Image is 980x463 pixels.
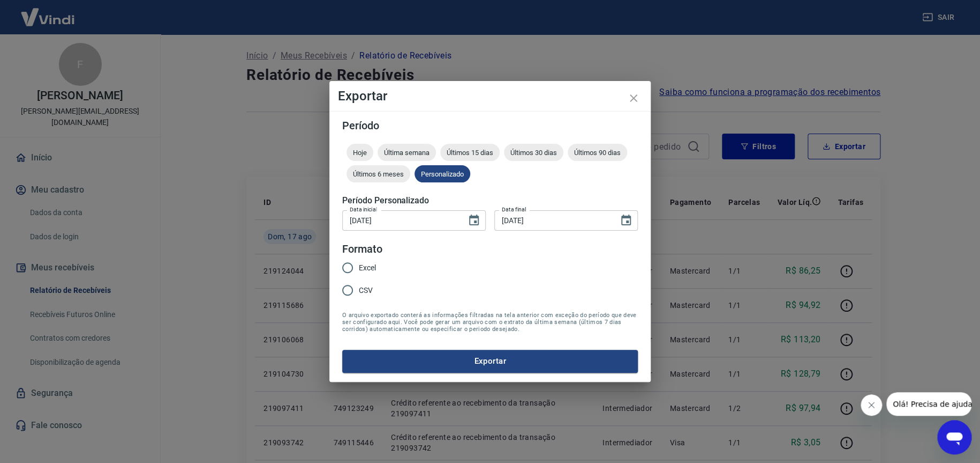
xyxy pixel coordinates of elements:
[615,210,637,231] button: Choose date, selected date is 17 de ago de 2025
[504,144,563,161] div: Últimos 30 dias
[568,149,627,157] span: Últimos 90 dias
[346,144,373,161] div: Hoje
[494,210,611,230] input: DD/MM/YYYY
[342,312,638,333] span: O arquivo exportado conterá as informações filtradas na tela anterior com exceção do período que ...
[414,170,470,178] span: Personalizado
[440,144,500,161] div: Últimos 15 dias
[342,210,459,230] input: DD/MM/YYYY
[342,120,638,131] h5: Período
[861,394,882,416] iframe: Fechar mensagem
[414,165,470,182] div: Personalizado
[350,205,377,214] label: Data inicial
[359,285,373,296] span: CSV
[504,149,563,157] span: Últimos 30 dias
[342,195,638,206] h5: Período Personalizado
[338,90,642,102] h4: Exportar
[463,210,485,231] button: Choose date, selected date is 15 de ago de 2025
[440,149,500,157] span: Últimos 15 dias
[378,149,436,157] span: Última semana
[346,165,410,182] div: Últimos 6 meses
[502,205,526,214] label: Data final
[937,420,971,454] iframe: Botão para abrir a janela de mensagens
[6,8,90,16] span: Olá! Precisa de ajuda?
[378,144,436,161] div: Última semana
[359,262,376,274] span: Excel
[346,149,373,157] span: Hoje
[886,392,971,416] iframe: Mensagem da empresa
[621,85,646,111] button: close
[342,241,382,257] legend: Formato
[342,350,638,372] button: Exportar
[568,144,627,161] div: Últimos 90 dias
[346,170,410,178] span: Últimos 6 meses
